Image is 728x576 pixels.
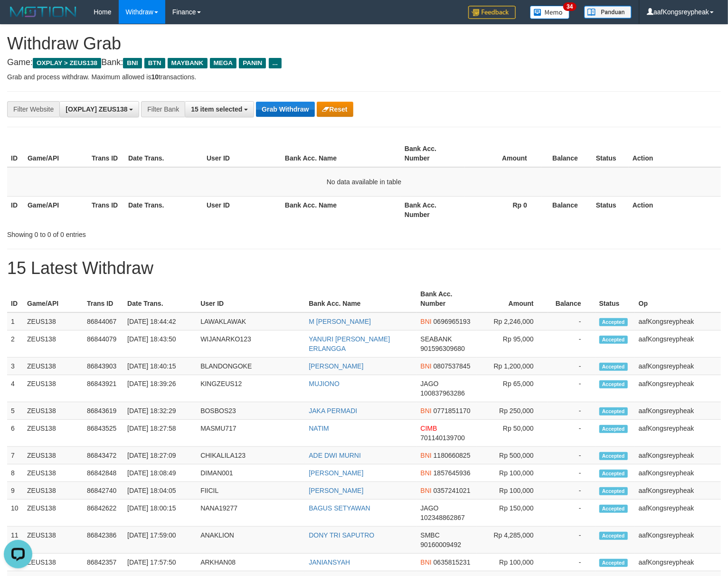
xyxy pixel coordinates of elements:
[7,101,59,117] div: Filter Website
[465,140,541,167] th: Amount
[123,312,197,330] td: [DATE] 18:44:42
[434,558,471,566] span: Copy 0635815231 to clipboard
[417,285,477,312] th: Bank Acc. Number
[83,312,123,330] td: 86844067
[421,335,452,343] span: SEABANK
[23,464,83,482] td: ZEUS138
[421,487,432,494] span: BNI
[563,2,576,11] span: 34
[599,318,628,326] span: Accepted
[477,285,548,312] th: Amount
[23,312,83,330] td: ZEUS138
[123,482,197,500] td: [DATE] 18:04:05
[88,196,124,223] th: Trans ID
[401,140,465,167] th: Bank Acc. Number
[141,101,185,117] div: Filter Bank
[592,196,629,223] th: Status
[123,285,197,312] th: Date Trans.
[256,102,314,117] button: Grab Withdraw
[281,196,401,223] th: Bank Acc. Name
[123,447,197,464] td: [DATE] 18:27:09
[584,6,632,19] img: panduan.png
[83,527,123,554] td: 86842386
[421,531,440,539] span: SMBC
[548,500,596,527] td: -
[7,34,721,53] h1: Withdraw Grab
[434,469,471,477] span: Copy 1857645936 to clipboard
[434,318,471,325] span: Copy 0696965193 to clipboard
[477,527,548,554] td: Rp 4,285,000
[83,375,123,402] td: 86843921
[317,102,353,117] button: Reset
[203,140,281,167] th: User ID
[635,375,721,402] td: aafKongsreypheak
[144,58,165,68] span: BTN
[309,380,340,387] a: MUJIONO
[434,407,471,415] span: Copy 0771851170 to clipboard
[83,420,123,447] td: 86843525
[309,469,363,477] a: [PERSON_NAME]
[629,196,721,223] th: Action
[197,285,305,312] th: User ID
[83,358,123,375] td: 86843903
[421,425,437,432] span: CIMB
[548,375,596,402] td: -
[309,531,374,539] a: DONY TRI SAPUTRO
[599,363,628,371] span: Accepted
[7,402,23,420] td: 5
[191,105,242,113] span: 15 item selected
[477,447,548,464] td: Rp 500,000
[197,482,305,500] td: FIICIL
[548,482,596,500] td: -
[548,330,596,358] td: -
[124,196,203,223] th: Date Trans.
[7,358,23,375] td: 3
[477,482,548,500] td: Rp 100,000
[33,58,101,68] span: OXPLAY > ZEUS138
[635,420,721,447] td: aafKongsreypheak
[421,514,465,521] span: Copy 102348862867 to clipboard
[305,285,416,312] th: Bank Acc. Name
[124,140,203,167] th: Date Trans.
[599,336,628,344] span: Accepted
[197,464,305,482] td: DIMAN001
[123,58,142,68] span: BNI
[123,358,197,375] td: [DATE] 18:40:15
[83,482,123,500] td: 86842740
[548,312,596,330] td: -
[7,58,721,67] h4: Game: Bank:
[548,402,596,420] td: -
[83,447,123,464] td: 86843472
[23,375,83,402] td: ZEUS138
[599,470,628,478] span: Accepted
[7,482,23,500] td: 9
[421,469,432,477] span: BNI
[421,362,432,370] span: BNI
[465,196,541,223] th: Rp 0
[309,318,371,325] a: M [PERSON_NAME]
[309,407,357,415] a: JAKA PERMADI
[421,380,439,387] span: JAGO
[23,554,83,571] td: ZEUS138
[7,420,23,447] td: 6
[197,554,305,571] td: ARKHAN08
[123,420,197,447] td: [DATE] 18:27:58
[477,464,548,482] td: Rp 100,000
[635,447,721,464] td: aafKongsreypheak
[7,226,296,239] div: Showing 0 to 0 of 0 entries
[635,464,721,482] td: aafKongsreypheak
[635,358,721,375] td: aafKongsreypheak
[629,140,721,167] th: Action
[7,500,23,527] td: 10
[123,402,197,420] td: [DATE] 18:32:29
[83,285,123,312] th: Trans ID
[421,345,465,352] span: Copy 901596309680 to clipboard
[477,312,548,330] td: Rp 2,246,000
[7,196,24,223] th: ID
[477,402,548,420] td: Rp 250,000
[309,425,329,432] a: NATIM
[421,407,432,415] span: BNI
[309,335,390,352] a: YANURI [PERSON_NAME] ERLANGGA
[599,425,628,433] span: Accepted
[548,358,596,375] td: -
